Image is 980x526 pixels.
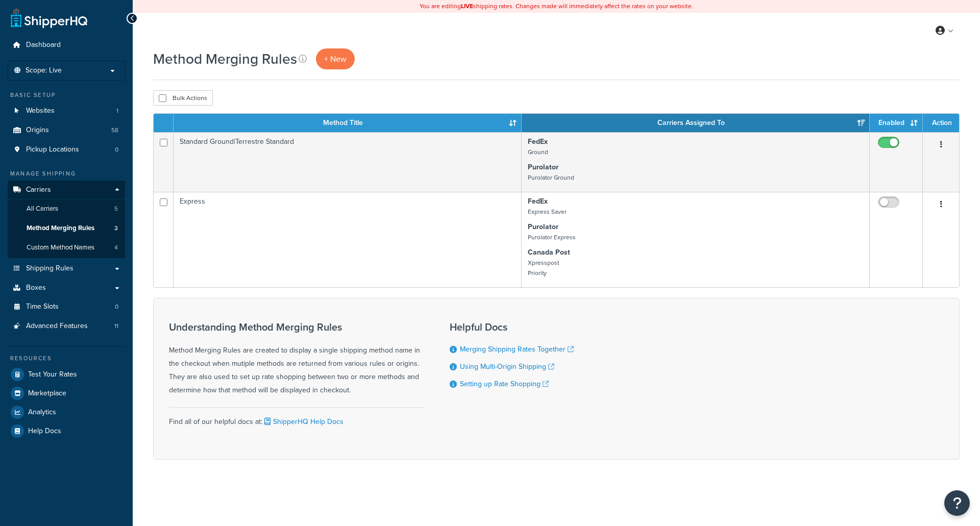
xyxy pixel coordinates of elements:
[528,258,559,278] small: Xpresspost Priority
[460,344,574,355] a: Merging Shipping Rates Together
[169,321,424,397] div: Method Merging Rules are created to display a single shipping method name in the checkout when mu...
[324,53,347,65] span: + New
[27,243,94,252] span: Custom Method Names
[528,147,548,157] small: Ground
[28,408,56,417] span: Analytics
[153,90,213,106] button: Bulk Actions
[8,169,125,178] div: Manage Shipping
[8,102,125,120] a: Websites 1
[153,49,297,69] h1: Method Merging Rules
[262,416,344,427] a: ShipperHQ Help Docs
[8,279,125,297] a: Boxes
[174,114,522,132] th: Method Title: activate to sort column ascending
[316,48,355,69] a: + New
[8,36,125,55] a: Dashboard
[114,224,118,233] span: 2
[28,389,66,398] span: Marketplace
[28,427,61,436] span: Help Docs
[528,247,570,258] strong: Canada Post
[28,370,77,379] span: Test Your Rates
[114,322,118,331] span: 11
[26,41,61,49] span: Dashboard
[528,196,548,207] strong: FedEx
[528,162,558,172] strong: Purolator
[8,181,125,258] li: Carriers
[8,422,125,440] a: Help Docs
[27,224,94,233] span: Method Merging Rules
[8,199,125,218] a: All Carriers 5
[174,192,522,287] td: Express
[461,2,473,11] b: LIVE
[8,354,125,363] div: Resources
[26,186,51,194] span: Carriers
[8,121,125,140] a: Origins 58
[8,219,125,238] a: Method Merging Rules 2
[11,8,87,28] a: ShipperHQ Home
[115,303,118,311] span: 0
[116,107,118,115] span: 1
[111,126,118,135] span: 58
[944,490,970,516] button: Open Resource Center
[26,126,49,135] span: Origins
[460,379,549,389] a: Setting up Rate Shopping
[923,114,959,132] th: Action
[8,297,125,316] li: Time Slots
[115,145,118,154] span: 0
[8,91,125,99] div: Basic Setup
[26,284,46,292] span: Boxes
[169,321,424,333] h3: Understanding Method Merging Rules
[8,403,125,421] a: Analytics
[460,361,554,372] a: Using Multi-Origin Shipping
[8,140,125,159] a: Pickup Locations 0
[528,233,576,242] small: Purolator Express
[8,181,125,199] a: Carriers
[8,199,125,218] li: All Carriers
[26,66,62,75] span: Scope: Live
[114,205,118,213] span: 5
[8,259,125,278] a: Shipping Rules
[450,321,574,333] h3: Helpful Docs
[528,136,548,147] strong: FedEx
[8,365,125,384] a: Test Your Rates
[174,132,522,192] td: Standard Ground|Terrestre Standard
[8,219,125,238] li: Method Merging Rules
[8,121,125,140] li: Origins
[8,238,125,257] li: Custom Method Names
[26,107,55,115] span: Websites
[8,384,125,403] a: Marketplace
[27,205,58,213] span: All Carriers
[8,297,125,316] a: Time Slots 0
[8,238,125,257] a: Custom Method Names 4
[8,317,125,336] li: Advanced Features
[8,317,125,336] a: Advanced Features 11
[870,114,923,132] th: Enabled: activate to sort column ascending
[528,221,558,232] strong: Purolator
[8,140,125,159] li: Pickup Locations
[8,102,125,120] li: Websites
[26,145,79,154] span: Pickup Locations
[26,303,59,311] span: Time Slots
[169,407,424,429] div: Find all of our helpful docs at:
[114,243,118,252] span: 4
[522,114,870,132] th: Carriers Assigned To: activate to sort column ascending
[26,264,73,273] span: Shipping Rules
[26,322,88,331] span: Advanced Features
[528,173,574,182] small: Purolator Ground
[528,207,567,216] small: Express Saver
